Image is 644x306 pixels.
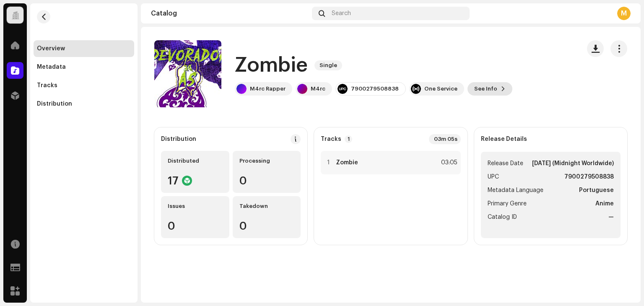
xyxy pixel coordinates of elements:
span: Metadata Language [488,185,543,195]
div: Catalog [151,10,309,17]
strong: — [608,212,614,222]
strong: Release Details [481,136,527,143]
re-m-nav-item: Distribution [34,96,134,112]
strong: Zombie [336,159,358,166]
span: Search [332,10,351,17]
strong: Tracks [321,136,341,143]
span: Release Date [488,158,523,169]
div: Distribution [37,101,72,107]
div: 03m 05s [429,134,461,144]
div: 03:05 [439,158,457,168]
re-m-nav-item: Metadata [34,59,134,75]
div: Issues [168,203,223,210]
re-m-nav-item: Overview [34,40,134,57]
strong: 7900279508838 [564,172,614,182]
span: Single [314,60,342,70]
strong: [DATE] (Midnight Worldwide) [532,158,614,169]
div: Metadata [37,64,66,70]
strong: Anime [595,199,614,209]
div: M4rc [311,86,325,92]
div: Overview [37,45,65,52]
div: M4rc Rapper [250,86,286,92]
div: Tracks [37,82,57,89]
div: Takedown [239,203,294,210]
span: See Info [474,80,497,97]
re-m-nav-item: Tracks [34,77,134,94]
span: Primary Genre [488,199,527,209]
button: See Info [467,82,512,96]
div: M [617,7,631,20]
div: Distribution [161,136,196,143]
p-badge: 1 [345,135,352,143]
strong: Portuguese [579,185,614,195]
div: Distributed [168,158,223,164]
h1: Zombie [235,52,308,79]
span: Catalog ID [488,212,517,222]
span: UPC [488,172,499,182]
div: Processing [239,158,294,164]
div: One Service [424,86,457,92]
div: 7900279508838 [351,86,399,92]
